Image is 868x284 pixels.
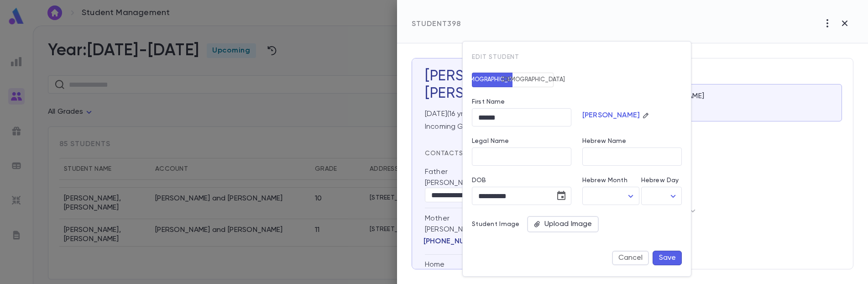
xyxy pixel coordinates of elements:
[582,177,627,184] label: Hebrew Month
[472,54,519,60] span: Edit student
[472,137,509,145] label: Legal Name
[472,221,520,228] p: Student Image
[552,187,570,205] button: Choose date, selected date is Nov 22, 2008
[582,187,639,205] div: ​
[612,251,649,265] button: Cancel
[512,73,554,87] button: [DEMOGRAPHIC_DATA]
[472,98,505,105] label: First Name
[582,137,627,145] label: Hebrew Name
[472,177,571,184] label: DOB
[641,187,682,205] div: ​
[472,73,513,87] button: [DEMOGRAPHIC_DATA]
[641,177,679,184] label: Hebrew Day
[653,251,682,265] button: Save
[527,216,599,232] div: Upload Image
[582,111,640,120] p: [PERSON_NAME]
